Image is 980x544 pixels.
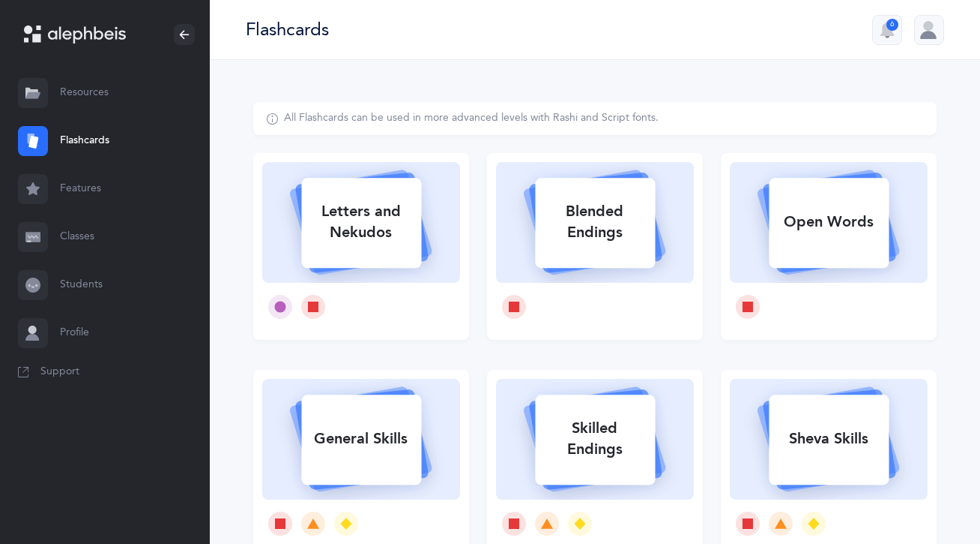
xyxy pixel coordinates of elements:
[40,365,79,380] span: Support
[872,15,902,45] button: 6
[301,419,421,458] div: General Skills
[535,409,655,469] div: Skilled Endings
[769,203,889,242] div: Open Words
[769,419,889,458] div: Sheva Skills
[301,192,421,252] div: Letters and Nekudos
[886,19,898,31] div: 6
[284,111,659,126] div: All Flashcards can be used in more advanced levels with Rashi and Script fonts.
[246,17,329,42] div: Flashcards
[535,192,655,252] div: Blended Endings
